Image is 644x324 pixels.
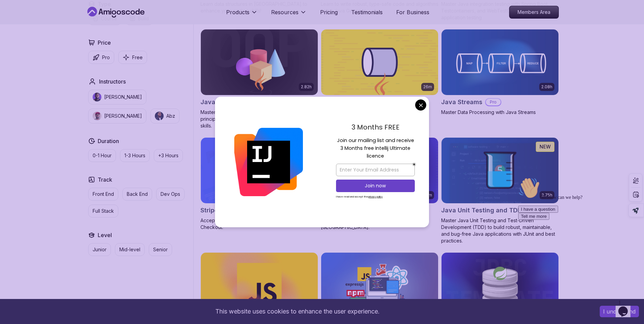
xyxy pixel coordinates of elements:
[200,206,248,215] h2: Stripe Checkout
[441,29,559,116] a: Java Streams card2.08hJava StreamsProMaster Data Processing with Java Streams
[119,246,140,253] p: Mid-level
[516,175,637,294] iframe: chat widget
[600,306,639,317] button: Accept cookies
[98,39,111,47] h2: Price
[200,97,299,107] h2: Java Object Oriented Programming
[442,29,558,95] img: Java Streams card
[200,217,318,231] p: Accept payments from your customers with Stripe Checkout.
[201,29,318,95] img: Java Object Oriented Programming card
[153,246,168,253] p: Senior
[321,29,438,95] img: Java Streams Essentials card
[301,84,312,90] p: 2.82h
[132,54,143,61] p: Free
[441,97,482,107] h2: Java Streams
[442,138,558,203] img: Java Unit Testing and TDD card
[158,152,178,159] p: +3 Hours
[149,243,172,256] button: Senior
[124,152,145,159] p: 1-3 Hours
[88,205,118,217] button: Full Stack
[200,137,318,231] a: Stripe Checkout card1.42hStripe CheckoutProAccept payments from your customers with Stripe Checkout.
[441,217,559,244] p: Master Java Unit Testing and Test-Driven Development (TDD) to build robust, maintainable, and bug...
[442,253,558,318] img: Spring JDBC Template card
[200,109,318,129] p: Master Java's object-oriented programming principles and enhance your software development skills.
[226,8,249,16] p: Products
[320,8,338,16] a: Pricing
[423,84,432,90] p: 26m
[540,143,551,150] p: NEW
[88,243,111,256] button: Junior
[98,137,119,145] h2: Duration
[5,304,590,319] div: This website uses cookies to enhance the user experience.
[616,297,637,317] iframe: chat widget
[3,38,34,45] button: Tell me more
[271,8,307,22] button: Resources
[200,29,318,129] a: Java Object Oriented Programming card2.82hJava Object Oriented ProgrammingProMaster Java's object...
[98,231,112,239] h2: Level
[93,152,112,159] p: 0-1 Hour
[102,54,110,61] p: Pro
[509,6,559,19] a: Members Area
[99,77,126,86] h2: Instructors
[166,113,175,119] p: Abz
[226,8,258,22] button: Products
[93,246,106,253] p: Junior
[150,109,180,123] button: instructor imgAbz
[120,149,150,162] button: 1-3 Hours
[201,253,318,318] img: Javascript for Beginners card
[351,8,383,16] a: Testimonials
[88,188,118,201] button: Front End
[3,3,124,45] div: 👋Hi! How can we help?I have a questionTell me more
[396,8,429,16] a: For Business
[271,8,299,16] p: Resources
[93,208,114,214] p: Full Stack
[118,51,147,64] button: Free
[201,138,318,203] img: Stripe Checkout card
[3,31,43,38] button: I have a question
[127,191,148,198] p: Back End
[154,149,183,162] button: +3 Hours
[3,3,24,24] img: :wave:
[509,6,558,18] p: Members Area
[441,137,559,244] a: Java Unit Testing and TDD card2.75hNEWJava Unit Testing and TDDProMaster Java Unit Testing and Te...
[441,206,522,215] h2: Java Unit Testing and TDD
[88,149,116,162] button: 0-1 Hour
[155,112,164,120] img: instructor img
[321,29,438,122] a: Java Streams Essentials card26mJava Streams EssentialsLearn how to use Java Streams to process co...
[104,94,142,100] p: [PERSON_NAME]
[88,51,114,64] button: Pro
[441,109,559,116] p: Master Data Processing with Java Streams
[93,191,114,198] p: Front End
[3,20,67,25] span: Hi! How can we help?
[122,188,152,201] button: Back End
[115,243,145,256] button: Mid-level
[93,93,101,101] img: instructor img
[486,99,501,106] p: Pro
[321,253,438,318] img: Javascript Mastery card
[88,109,146,123] button: instructor img[PERSON_NAME]
[88,90,146,105] button: instructor img[PERSON_NAME]
[93,112,101,120] img: instructor img
[156,188,185,201] button: Dev Ops
[98,176,112,184] h2: Track
[161,191,180,198] p: Dev Ops
[104,113,142,119] p: [PERSON_NAME]
[541,84,552,90] p: 2.08h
